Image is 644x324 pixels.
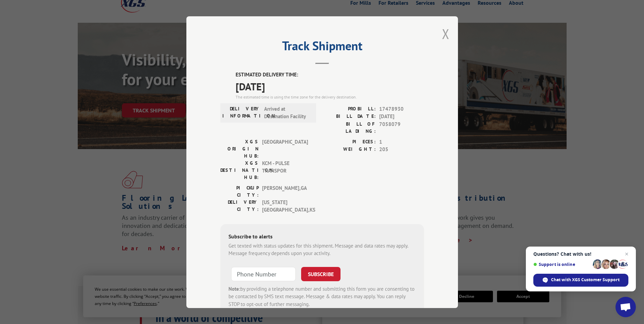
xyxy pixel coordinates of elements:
[533,262,590,267] span: Support is online
[322,113,376,121] label: BILL DATE:
[264,105,310,120] span: Arrived at Destination Facility
[533,274,628,287] div: Chat with XGS Customer Support
[236,71,424,79] label: ESTIMATED DELIVERY TIME:
[262,138,308,159] span: [GEOGRAPHIC_DATA]
[220,41,424,54] h2: Track Shipment
[262,159,308,181] span: KCM - PULSE TRANSPOR
[379,146,424,154] span: 205
[533,251,628,257] span: Questions? Chat with us!
[262,198,308,214] span: [US_STATE][GEOGRAPHIC_DATA] , KS
[262,184,308,198] span: [PERSON_NAME] , GA
[220,184,259,198] label: PICKUP CITY:
[379,120,424,134] span: 7058079
[301,267,341,281] button: SUBSCRIBE
[228,232,416,242] div: Subscribe to alerts
[236,78,424,94] span: [DATE]
[615,297,636,317] div: Open chat
[231,267,296,281] input: Phone Number
[623,250,631,258] span: Close chat
[220,138,259,159] label: XGS ORIGIN HUB:
[322,138,376,146] label: PIECES:
[379,105,424,113] span: 17478930
[220,198,259,214] label: DELIVERY CITY:
[551,277,620,283] span: Chat with XGS Customer Support
[236,94,424,100] div: The estimated time is using the time zone for the delivery destination.
[220,159,259,181] label: XGS DESTINATION HUB:
[228,285,416,308] div: by providing a telephone number and submitting this form you are consenting to be contacted by SM...
[222,105,261,120] label: DELIVERY INFORMATION:
[228,285,240,292] strong: Note:
[379,138,424,146] span: 1
[322,120,376,134] label: BILL OF LADING:
[322,146,376,154] label: WEIGHT:
[379,113,424,121] span: [DATE]
[442,25,449,43] button: Close modal
[228,242,416,257] div: Get texted with status updates for this shipment. Message and data rates may apply. Message frequ...
[322,105,376,113] label: PROBILL:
